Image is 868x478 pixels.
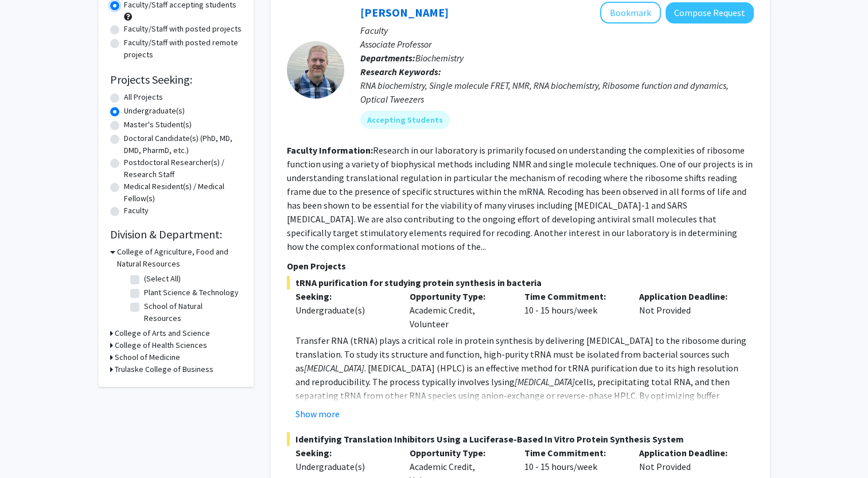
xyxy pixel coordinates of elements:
[115,339,207,351] h3: College of Health Sciences
[287,432,754,446] span: Identifying Translation Inhibitors Using a Luciferase-Based In Vitro Protein Synthesis System
[360,37,754,51] p: Associate Professor
[287,259,754,273] p: Open Projects
[524,446,622,460] p: Time Commitment:
[295,446,393,460] p: Seeking:
[600,2,661,23] button: Add Peter Cornish to Bookmarks
[639,289,737,303] p: Application Deadline:
[360,5,449,19] a: [PERSON_NAME]
[124,37,242,61] label: Faculty/Staff with posted remote projects
[360,66,441,77] b: Research Keywords:
[144,300,239,324] label: School of Natural Resources
[287,276,754,289] span: tRNA purification for studying protein synthesis in bacteria
[295,407,340,421] button: Show more
[144,273,181,285] label: (Select All)
[124,156,242,181] label: Postdoctoral Researcher(s) / Research Staff
[124,105,185,117] label: Undergraduate(s)
[665,2,754,23] button: Compose Request to Peter Cornish
[110,228,242,241] h2: Division & Department:
[124,181,242,205] label: Medical Resident(s) / Medical Fellow(s)
[124,205,149,217] label: Faculty
[115,363,213,375] h3: Trulaske College of Business
[124,132,242,156] label: Doctoral Candidate(s) (PhD, MD, DMD, PharmD, etc.)
[410,446,507,460] p: Opportunity Type:
[117,246,242,270] h3: College of Agriculture, Food and Natural Resources
[415,52,464,64] span: Biochemistry
[287,144,373,156] b: Faculty Information:
[410,289,507,303] p: Opportunity Type:
[401,289,516,331] div: Academic Credit, Volunteer
[295,362,738,387] span: . [MEDICAL_DATA] (HPLC) is an effective method for tRNA purification due to its high resolution a...
[360,52,415,64] b: Departments:
[115,327,210,339] h3: College of Arts and Science
[295,335,746,374] span: Transfer RNA (tRNA) plays a critical role in protein synthesis by delivering [MEDICAL_DATA] to th...
[524,289,622,303] p: Time Commitment:
[630,289,745,331] div: Not Provided
[110,73,242,87] h2: Projects Seeking:
[360,111,450,129] mat-chip: Accepting Students
[295,303,393,317] div: Undergraduate(s)
[360,23,754,37] p: Faculty
[639,446,737,460] p: Application Deadline:
[124,91,163,103] label: All Projects
[360,79,754,106] div: RNA biochemistry, Single molecule FRET, NMR, RNA biochemistry, Ribosome function and dynamics, Op...
[287,144,753,252] fg-read-more: Research in our laboratory is primarily focused on understanding the complexities of ribosome fun...
[124,119,192,131] label: Master's Student(s)
[144,287,239,299] label: Plant Science & Technology
[124,23,242,35] label: Faculty/Staff with posted projects
[9,426,49,469] iframe: Chat
[515,376,575,387] em: [MEDICAL_DATA]
[304,362,364,374] em: [MEDICAL_DATA]
[115,351,180,363] h3: School of Medicine
[295,460,393,473] div: Undergraduate(s)
[295,289,393,303] p: Seeking:
[516,289,630,331] div: 10 - 15 hours/week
